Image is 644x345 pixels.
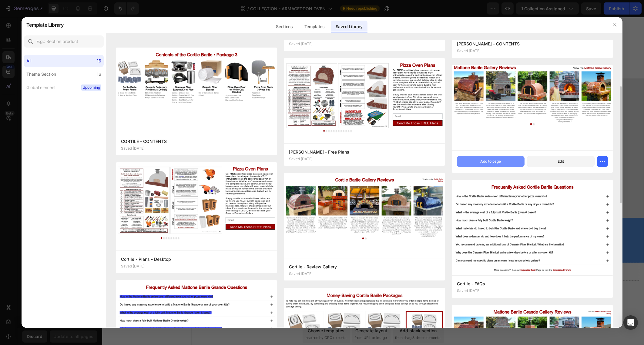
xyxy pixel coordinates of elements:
img: -a-gempagesversionv7shop-id483107215209661195theme-section-id557368122017841974.jpg [116,162,277,250]
p: Saved [DATE] [289,157,313,161]
div: Templates [300,21,330,33]
span: Add section [257,297,285,303]
img: -a-gempagesversionv7shop-id483107215209661195theme-section-id558519204442014824.jpg [116,48,277,133]
span: inspired by CRO experts [203,318,244,323]
button: Out of stock [55,4,193,21]
p: Saved [DATE] [289,42,313,46]
button: Add to page [457,156,525,167]
div: All [26,57,31,65]
div: Out of stock [391,15,446,25]
img: -a-gempagesversionv7shop-id483107215209661195theme-section-id557467913418703862.jpg [452,65,613,150]
button: Out of stock [293,132,340,148]
div: Generate layout [253,310,285,317]
div: $29.99 [242,131,273,149]
p: [PERSON_NAME] - Free Plans [289,148,440,156]
div: Drop element here [259,252,291,257]
div: Out of stock [307,135,332,144]
p: Cortile - Review Gallery [289,263,440,270]
div: Add to page [481,159,501,164]
span: Upcoming [81,85,101,91]
p: Cortile - FAQs [457,280,608,287]
div: Sections [271,21,297,33]
img: gempages_483107215209661195-b37d4356-b24a-42f7-9665-e86ba428b74b.png [55,71,230,186]
span: from URL or image [253,318,285,323]
p: Locks the BrickWood Box Adjustable Post Sleeves and other accessories to the Hitch / Hitch Post. [242,108,486,125]
div: Open Intercom Messenger [623,315,638,330]
p: [PERSON_NAME] - CONTENTS [457,40,608,48]
div: Saved Library [331,21,367,33]
span: Armageddon Oven Hitch Pins • 5 Pack [242,73,470,103]
img: -a-gempagesversionv7shop-id483107215209661195theme-section-id557365226471687361.jpg [452,180,613,283]
div: Theme Section [26,71,56,78]
div: 16 [97,71,101,78]
p: Saved [DATE] [457,49,481,53]
button: Edit [527,156,595,167]
div: Add blank section [298,310,335,317]
p: Saved [DATE] [121,264,145,268]
p: Saved [DATE] [121,146,145,151]
div: 16 [97,57,101,65]
div: Choose templates [206,310,242,317]
span: then drag & drop elements [293,318,338,323]
h2: Template Library [26,17,64,33]
p: Cortile - Plans - Desktop [121,256,272,263]
div: Edit [558,159,564,164]
div: Global element [26,84,56,91]
p: CORTILE - CONTENTS [121,138,272,145]
img: -a-gempagesversionv7shop-id483107215209661195theme-section-id557366356685620056.jpg [284,173,445,258]
div: Out of stock [96,8,152,17]
button: Out of stock [349,12,487,28]
input: E.g.: Section product [24,35,104,48]
img: -a-gempagesversionv7shop-id483107215209661195theme-section-id557467959287612505.jpg [284,58,445,144]
p: Saved [DATE] [457,289,481,293]
p: Saved [DATE] [289,272,313,276]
